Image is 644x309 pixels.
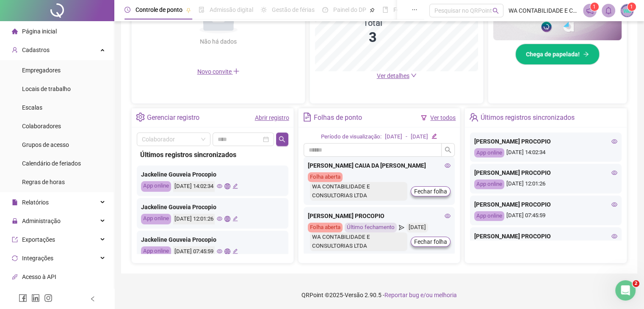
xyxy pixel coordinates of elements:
[421,115,427,121] span: filter
[370,8,375,13] span: pushpin
[272,6,315,13] span: Gestão de férias
[411,72,417,78] span: down
[611,233,617,239] span: eye
[474,179,504,189] div: App online
[12,237,18,243] span: export
[186,8,191,13] span: pushpin
[308,223,343,232] div: Folha aberta
[308,172,343,182] div: Folha aberta
[217,216,222,221] span: eye
[22,255,53,262] span: Integrações
[345,292,363,298] span: Versão
[411,186,451,196] button: Fechar folha
[377,72,417,79] a: Ver detalhes down
[377,72,409,79] span: Ver detalhes
[474,168,617,177] div: [PERSON_NAME] PROCOPIO
[474,232,617,241] div: [PERSON_NAME] PROCOPIO
[224,216,230,221] span: global
[224,248,230,254] span: global
[44,294,53,302] span: instagram
[414,237,447,246] span: Fechar folha
[445,146,451,153] span: search
[411,237,451,247] button: Fechar folha
[322,7,328,13] span: dashboard
[431,133,437,139] span: edit
[412,7,417,13] span: ellipsis
[590,3,599,11] sup: 1
[141,170,284,179] div: Jackeline Gouveia Procopio
[411,132,428,141] div: [DATE]
[255,114,289,121] a: Abrir registro
[382,7,388,13] span: book
[615,280,636,301] iframe: Intercom live chat
[141,181,171,192] div: App online
[611,170,617,176] span: eye
[12,218,18,224] span: lock
[22,179,65,185] span: Regras de horas
[124,7,130,13] span: clock-circle
[136,113,145,121] span: setting
[22,67,61,74] span: Empregadores
[611,201,617,207] span: eye
[22,218,61,224] span: Administração
[140,149,285,160] div: Últimos registros sincronizados
[22,236,55,243] span: Exportações
[173,181,215,192] div: [DATE] 14:02:34
[12,28,18,34] span: home
[12,274,18,280] span: api
[141,235,284,244] div: Jackeline Gouveia Procopio
[12,199,18,205] span: file
[414,187,447,196] span: Fechar folha
[22,47,50,53] span: Cadastros
[481,110,575,125] div: Últimos registros sincronizados
[621,4,633,17] img: 87831
[232,183,238,189] span: edit
[303,113,312,121] span: file-text
[474,148,504,158] div: App online
[583,51,589,57] span: arrow-right
[197,68,240,75] span: Novo convite
[173,246,215,257] div: [DATE] 07:45:59
[90,296,96,302] span: left
[22,141,69,148] span: Grupos de acesso
[586,7,594,14] span: notification
[333,6,366,13] span: Painel do DP
[474,211,504,221] div: App online
[633,280,639,287] span: 2
[406,223,428,232] div: [DATE]
[321,132,381,141] div: Período de visualização:
[210,6,253,13] span: Admissão digital
[492,8,499,14] span: search
[384,292,457,298] span: Reportar bug e/ou melhoria
[605,7,612,14] span: bell
[385,132,402,141] div: [DATE]
[430,114,456,121] a: Ver todos
[224,183,230,189] span: global
[217,248,222,254] span: eye
[141,214,171,224] div: App online
[474,179,617,189] div: [DATE] 12:01:26
[279,136,285,143] span: search
[627,3,636,11] sup: Atualize o seu contato no menu Meus Dados
[308,161,451,170] div: [PERSON_NAME] CAUA DA [PERSON_NAME]
[474,211,617,221] div: [DATE] 07:45:59
[261,7,267,13] span: sun
[474,200,617,209] div: [PERSON_NAME] PROCOPIO
[22,86,71,92] span: Locais de trabalho
[141,202,284,212] div: Jackeline Gouveia Procopio
[22,28,57,35] span: Página inicial
[308,211,451,221] div: [PERSON_NAME] PROCOPIO
[141,246,171,257] div: App online
[630,4,633,10] span: 1
[310,182,408,201] div: WA CONTABILIDADE E CONSULTORIAS LTDA
[406,132,407,141] div: -
[314,110,362,125] div: Folhas de ponto
[12,255,18,261] span: sync
[12,47,18,53] span: user-add
[233,68,240,74] span: plus
[469,113,478,121] span: team
[22,273,56,280] span: Acesso à API
[399,223,404,232] span: send
[217,183,222,189] span: eye
[474,148,617,158] div: [DATE] 14:02:34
